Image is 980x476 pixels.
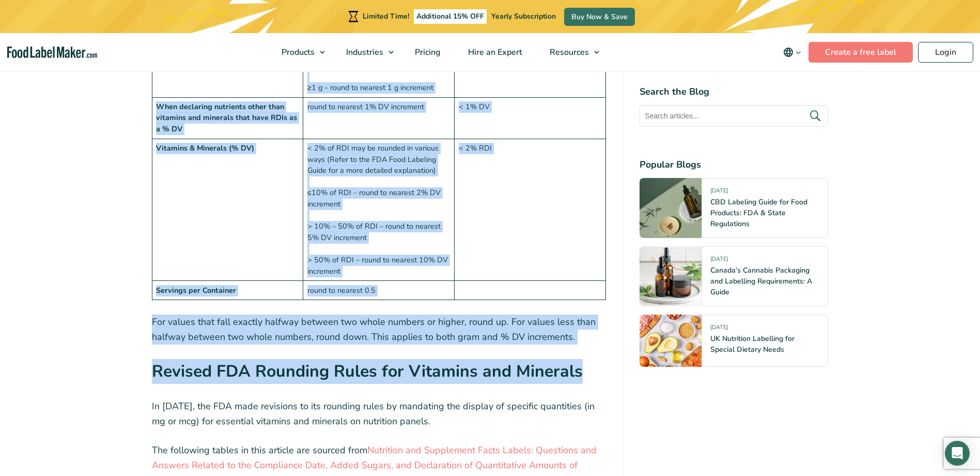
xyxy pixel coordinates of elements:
[455,97,606,139] td: < 1% DV
[808,42,913,63] a: Create a free label
[918,42,973,63] a: Login
[491,11,556,21] span: Yearly Subscription
[401,33,452,71] a: Pricing
[465,47,523,58] span: Hire an Expert
[333,33,399,71] a: Industries
[156,143,254,153] strong: Vitamins & Minerals (% DV)
[640,158,828,172] h4: Popular Blogs
[303,281,455,300] td: round to nearest 0.5
[710,323,728,335] span: [DATE]
[547,47,590,58] span: Resources
[156,285,236,295] strong: Servings per Container
[303,139,455,281] td: < 2% of RDI may be rounded in various ways (Refer to the FDA Food Labeling Guide for a more detai...
[710,187,728,199] span: [DATE]
[414,9,487,24] span: Additional 15% OFF
[152,315,606,345] p: For values that fall exactly halfway between two whole numbers or higher, round up. For values le...
[268,33,330,71] a: Products
[710,265,812,297] a: Canada’s Cannabis Packaging and Labelling Requirements: A Guide
[640,105,828,127] input: Search articles...
[156,101,297,134] strong: When declaring nutrients other than vitamins and minerals that have RDIs as a % DV
[536,33,604,71] a: Resources
[945,441,970,466] div: Open Intercom Messenger
[152,399,606,429] p: In [DATE], the FDA made revisions to its rounding rules by mandating the display of specific quan...
[303,97,455,139] td: round to nearest 1% DV increment
[343,47,384,58] span: Industries
[455,139,606,281] td: < 2% RDI
[278,47,316,58] span: Products
[412,47,442,58] span: Pricing
[710,255,728,267] span: [DATE]
[363,11,409,21] span: Limited Time!
[564,8,635,26] a: Buy Now & Save
[455,33,534,71] a: Hire an Expert
[640,85,828,99] h4: Search the Blog
[710,334,795,354] a: UK Nutrition Labelling for Special Dietary Needs
[152,360,583,382] strong: Revised FDA Rounding Rules for Vitamins and Minerals
[710,197,807,229] a: CBD Labeling Guide for Food Products: FDA & State Regulations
